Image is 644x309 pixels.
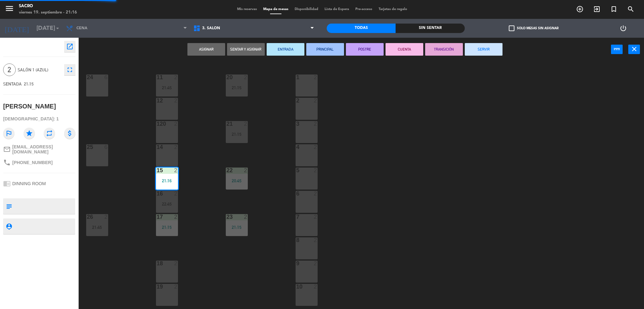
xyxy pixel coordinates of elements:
div: 2 [174,144,178,150]
div: 2 [174,98,178,103]
div: 2 [314,168,318,173]
div: 2 [174,74,178,80]
div: 3 [296,121,297,127]
div: 1 [296,74,297,80]
div: 6 [104,74,108,80]
i: power_settings_new [619,25,627,32]
div: 21:15 [156,225,178,229]
div: 2 [314,214,318,220]
i: arrow_drop_down [54,25,61,32]
div: 22:45 [156,202,178,206]
div: 25 [87,144,87,150]
div: 2 [174,168,178,173]
div: 2 [314,191,318,196]
button: CUENTA [386,43,423,56]
i: exit_to_app [593,5,601,13]
span: SENTADA [3,81,22,86]
button: Asignar [187,43,225,56]
i: subject [5,203,12,210]
div: 2 [244,214,248,220]
div: 2 [174,121,178,127]
div: [PERSON_NAME] [3,101,56,112]
div: 5 [296,168,297,173]
span: Disponibilidad [291,8,321,11]
span: 21:15 [24,81,34,86]
i: power_input [613,45,621,53]
div: 21:15 [226,86,248,90]
div: 10 [296,284,297,290]
div: 6 [296,191,297,196]
i: person_pin [5,223,12,230]
div: 2 [174,214,178,220]
i: search [627,5,635,13]
i: turned_in_not [610,5,618,13]
button: ENTRADA [267,43,304,56]
i: add_circle_outline [576,5,584,13]
div: 26 [87,214,87,220]
span: Pre-acceso [352,8,375,11]
label: Solo mesas sin asignar [509,25,558,31]
div: Sacro [19,3,77,9]
span: 2 [3,63,16,76]
div: 2 [174,284,178,290]
div: 24 [87,74,87,80]
div: 9 [296,261,297,266]
div: 2 [314,261,318,266]
div: 2 [314,98,318,103]
div: 2 [296,98,297,103]
div: viernes 19. septiembre - 21:16 [19,9,77,16]
div: 4 [296,144,297,150]
div: 2 [174,261,178,266]
span: Lista de Espera [321,8,352,11]
span: Mapa de mesas [260,8,291,11]
span: check_box_outline_blank [509,25,514,31]
i: chrome_reader_mode [3,180,11,187]
span: SALÓN 1 (AZUL) [18,66,61,74]
i: attach_money [64,128,75,139]
span: 3. SALÓN [202,26,220,30]
div: 21:16 [156,179,178,183]
button: TRANSICIÓN [425,43,463,56]
i: menu [5,4,14,13]
div: 20:45 [226,179,248,183]
div: 21:15 [226,225,248,229]
div: 2 [314,74,318,80]
button: SERVIR [465,43,502,56]
span: Cena [76,26,87,30]
i: star [24,128,35,139]
button: POSTRE [346,43,384,56]
div: [DEMOGRAPHIC_DATA]: 1 [3,113,75,124]
div: 21:45 [156,86,178,90]
div: 6 [104,144,108,150]
span: DINNING ROOM [12,181,46,186]
span: Mis reservas [234,8,260,11]
i: mail_outline [3,146,11,153]
i: repeat [44,128,55,139]
div: 2 [174,191,178,196]
i: outlined_flag [3,128,14,139]
div: Todas [327,24,396,33]
i: phone [3,159,11,166]
button: PRINCIPAL [306,43,344,56]
div: Sin sentar [396,24,464,33]
div: 8 [296,237,297,243]
i: open_in_new [66,43,74,50]
div: 2 [314,284,318,290]
div: 7 [296,214,297,220]
div: 21:45 [86,225,108,229]
span: Tarjetas de regalo [375,8,410,11]
span: [EMAIL_ADDRESS][DOMAIN_NAME] [12,144,75,154]
div: 2 [244,74,248,80]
